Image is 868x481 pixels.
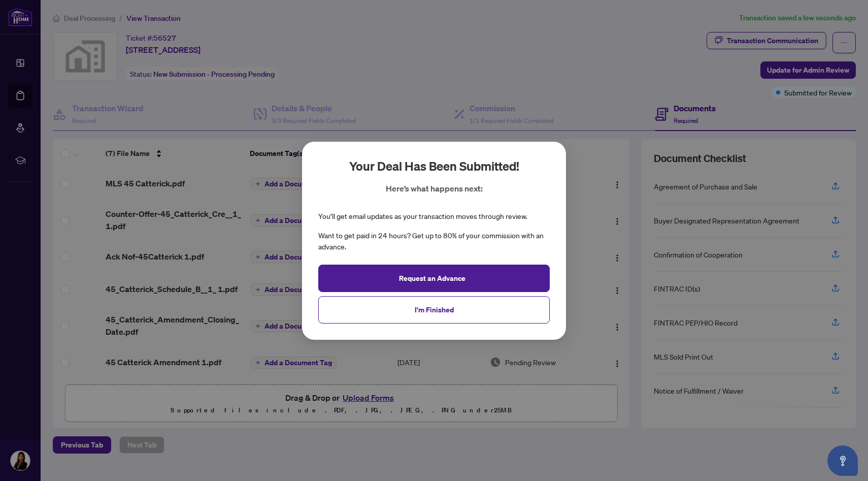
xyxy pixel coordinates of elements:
[399,270,465,286] span: Request an Advance
[318,296,550,323] button: I'm Finished
[318,264,550,292] button: Request an Advance
[349,158,519,174] h2: Your deal has been submitted!
[827,445,858,476] button: Open asap
[318,211,527,222] div: You’ll get email updates as your transaction moves through review.
[415,301,454,317] span: I'm Finished
[318,230,550,252] div: Want to get paid in 24 hours? Get up to 80% of your commission with an advance.
[386,182,483,195] p: Here’s what happens next:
